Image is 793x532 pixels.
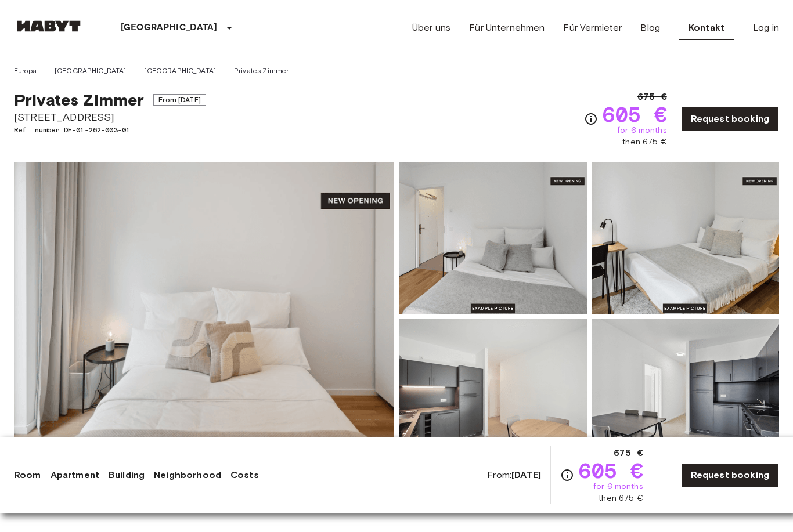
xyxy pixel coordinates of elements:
[412,21,450,35] a: Über uns
[579,460,643,481] span: 605 €
[592,162,780,314] img: Picture of unit DE-01-262-003-01
[679,16,734,40] a: Kontakt
[592,319,780,471] img: Picture of unit DE-01-262-003-01
[109,468,145,482] a: Building
[230,468,259,482] a: Costs
[469,21,545,35] a: Für Unternehmen
[154,468,221,482] a: Neighborhood
[51,468,99,482] a: Apartment
[14,125,206,135] span: Ref. number DE-01-262-003-01
[121,21,218,35] p: [GEOGRAPHIC_DATA]
[399,162,587,314] img: Picture of unit DE-01-262-003-01
[637,90,667,104] span: 675 €
[681,463,779,487] a: Request booking
[14,110,206,125] span: [STREET_ADDRESS]
[603,104,667,125] span: 605 €
[614,446,643,460] span: 675 €
[55,66,127,76] a: [GEOGRAPHIC_DATA]
[563,21,622,35] a: Für Vermieter
[617,125,667,136] span: for 6 months
[560,468,574,482] svg: Check cost overview for full price breakdown. Please note that discounts apply to new joiners onl...
[487,469,541,482] span: From:
[14,20,84,32] img: Habyt
[584,112,598,126] svg: Check cost overview for full price breakdown. Please note that discounts apply to new joiners onl...
[144,66,216,76] a: [GEOGRAPHIC_DATA]
[14,90,144,110] span: Privates Zimmer
[399,319,587,471] img: Picture of unit DE-01-262-003-01
[622,136,667,148] span: then 675 €
[599,493,643,504] span: then 675 €
[753,21,779,35] a: Log in
[234,66,289,76] a: Privates Zimmer
[14,162,394,471] img: Marketing picture of unit DE-01-262-003-01
[640,21,660,35] a: Blog
[681,107,779,131] a: Request booking
[14,468,41,482] a: Room
[511,469,541,480] b: [DATE]
[153,94,206,106] span: From [DATE]
[14,66,37,76] a: Europa
[593,481,643,493] span: for 6 months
